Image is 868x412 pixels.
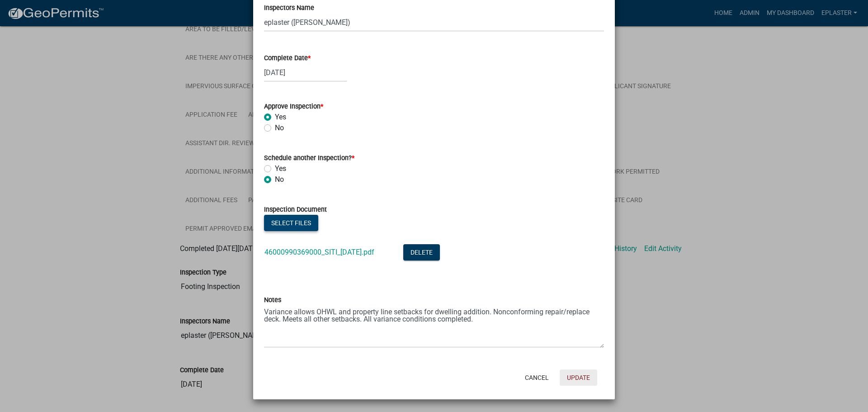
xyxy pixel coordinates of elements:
[264,207,327,213] label: Inspection Document
[275,163,286,174] label: Yes
[264,63,347,82] input: mm/dd/yyyy
[403,249,440,257] wm-modal-confirm: Delete Document
[264,55,311,62] label: Complete Date
[560,369,597,386] button: Update
[275,112,286,123] label: Yes
[264,5,314,11] label: Inspectors Name
[518,369,556,386] button: Cancel
[275,123,284,133] label: No
[264,104,323,110] label: Approve Inspection
[275,174,284,185] label: No
[403,244,440,260] button: Delete
[264,248,374,256] a: 46000990369000_SITI_[DATE].pdf
[264,215,318,231] button: Select files
[264,155,354,161] label: Schedule another Inspection?
[264,297,281,303] label: Notes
